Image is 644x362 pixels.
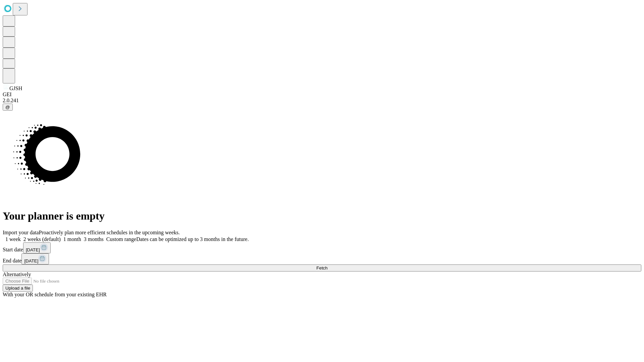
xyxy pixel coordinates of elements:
button: [DATE] [23,242,51,253]
span: Proactively plan more efficient schedules in the upcoming weeks. [39,230,180,235]
span: Dates can be optimized up to 3 months in the future. [136,236,249,242]
span: [DATE] [24,258,38,263]
div: Start date [3,242,641,253]
span: @ [5,105,10,110]
span: Fetch [316,265,327,270]
button: Fetch [3,264,641,271]
span: [DATE] [26,247,40,252]
span: Import your data [3,230,39,235]
span: With your OR schedule from your existing EHR [3,292,107,297]
div: 2.0.241 [3,98,641,104]
span: 2 weeks (default) [23,236,61,242]
span: 1 month [63,236,81,242]
span: Alternatively [3,271,31,277]
button: @ [3,104,13,111]
button: Upload a file [3,285,33,292]
h1: Your planner is empty [3,210,641,222]
span: Custom range [106,236,136,242]
span: 1 week [5,236,21,242]
span: GJSH [9,85,22,91]
span: 3 months [84,236,104,242]
div: End date [3,253,641,264]
button: [DATE] [21,253,49,264]
div: GEI [3,92,641,98]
